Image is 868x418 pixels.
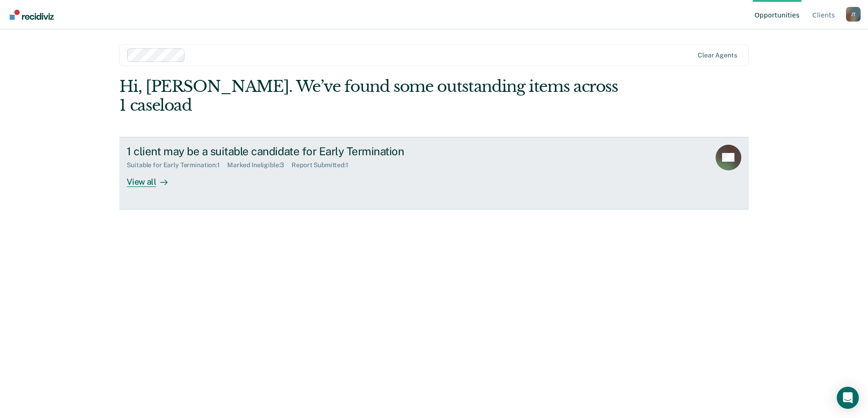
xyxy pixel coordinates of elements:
button: Profile dropdown button [846,7,861,22]
div: Hi, [PERSON_NAME]. We’ve found some outstanding items across 1 caseload [119,77,622,115]
div: Suitable for Early Termination : 1 [127,161,227,169]
div: Report Submitted : 1 [291,161,356,169]
div: View all [127,169,178,187]
a: 1 client may be a suitable candidate for Early TerminationSuitable for Early Termination:1Marked ... [119,137,748,209]
div: Marked Ineligible : 3 [227,161,291,169]
div: Clear agents [698,51,737,59]
div: J T [846,7,861,22]
div: 1 client may be a suitable candidate for Early Termination [127,145,449,158]
img: Recidiviz [10,10,54,20]
div: Open Intercom Messenger [837,387,859,409]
